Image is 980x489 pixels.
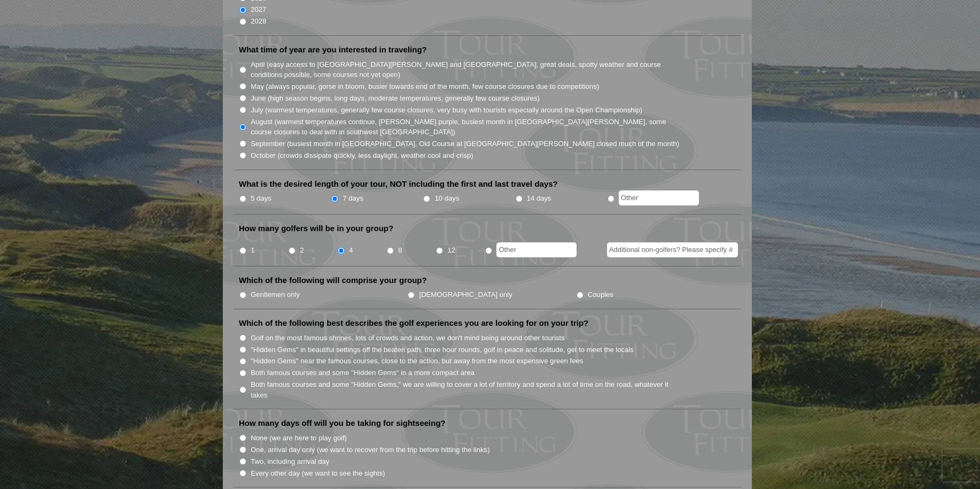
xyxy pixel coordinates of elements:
[251,445,489,455] label: One, arrival day only (we want to recover from the trip before hitting the links)
[251,456,329,467] label: Two, including arrival day
[251,4,266,15] label: 2027
[239,275,427,286] label: Which of the following will comprise your group?
[447,245,455,256] label: 12
[300,245,304,256] label: 2
[435,193,460,204] label: 10 days
[239,418,446,429] label: How many days off will you be taking for sightseeing?
[251,289,300,300] label: Gentlemen only
[251,368,475,378] label: Both famous courses and some "Hidden Gems" in a more compact area
[588,289,613,300] label: Couples
[251,433,347,444] label: None (we are here to play golf)
[619,190,699,205] input: Other
[398,245,402,256] label: 8
[251,193,271,204] label: 5 days
[251,356,583,366] label: "Hidden Gems" near the famous courses, close to the action, but away from the most expensive gree...
[343,193,363,204] label: 7 days
[251,105,642,116] label: July (warmest temperatures, generally few course closures, very busy with tourists especially aro...
[239,223,393,234] label: How many golfers will be in your group?
[251,150,473,161] label: October (crowds dissipate quickly, less daylight, weather cool and crisp)
[251,117,680,137] label: August (warmest temperatures continue, [PERSON_NAME] purple, busiest month in [GEOGRAPHIC_DATA][P...
[251,245,254,256] label: 1
[251,468,385,479] label: Every other day (we want to see the sights)
[239,44,427,55] label: What time of year are you interested in traveling?
[349,245,353,256] label: 4
[239,318,588,328] label: Which of the following best describes the golf experiences you are looking for on your trip?
[251,379,680,400] label: Both famous courses and some "Hidden Gems," we are willing to cover a lot of territory and spend ...
[527,193,551,204] label: 14 days
[251,139,679,149] label: September (busiest month in [GEOGRAPHIC_DATA], Old Course at [GEOGRAPHIC_DATA][PERSON_NAME] close...
[251,59,680,80] label: April (easy access to [GEOGRAPHIC_DATA][PERSON_NAME] and [GEOGRAPHIC_DATA], great deals, spotty w...
[251,333,565,343] label: Golf on the most famous shrines, lots of crowds and action, we don't mind being around other tour...
[419,289,512,300] label: [DEMOGRAPHIC_DATA] only
[239,179,558,189] label: What is the desired length of your tour, NOT including the first and last travel days?
[496,242,577,257] input: Other
[251,345,634,355] label: "Hidden Gems" in beautiful settings off the beaten path, three hour rounds, golf in peace and sol...
[251,81,599,92] label: May (always popular, gorse in bloom, busier towards end of the month, few course closures due to ...
[607,242,738,257] input: Additional non-golfers? Please specify #
[251,93,540,104] label: June (high season begins, long days, moderate temperatures, generally few course closures)
[251,16,266,27] label: 2028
